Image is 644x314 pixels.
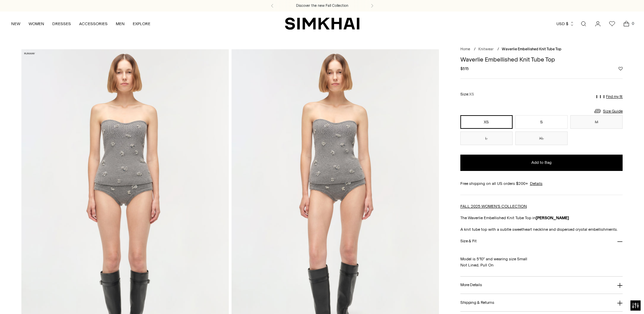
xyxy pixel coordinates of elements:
[536,215,569,220] strong: [PERSON_NAME]
[531,160,552,165] span: Add to Bag
[460,132,513,145] button: L
[460,91,474,98] label: Size:
[460,47,623,52] nav: breadcrumbs
[630,20,636,27] span: 0
[29,16,44,31] a: WOMEN
[556,16,574,31] button: USD $
[460,47,470,51] a: Home
[79,16,108,31] a: ACCESSORIES
[133,16,150,31] a: EXPLORE
[570,115,623,129] button: M
[460,226,623,232] p: A knit tube top with a subtle sweetheart neckline and dispersed crystal embellishments.
[469,92,474,97] span: XS
[460,283,482,287] h3: More Details
[591,17,605,31] a: Go to the account page
[460,115,513,129] button: XS
[460,232,623,250] button: Size & Fit
[577,17,590,31] a: Open search modal
[285,17,360,30] a: SIMKHAI
[460,66,469,72] span: $515
[11,16,20,31] a: NEW
[530,180,542,187] a: Details
[515,132,568,145] button: XL
[620,17,633,31] a: Open cart modal
[474,47,476,52] div: /
[52,16,71,31] a: DRESSES
[515,115,568,129] button: S
[460,294,623,311] button: Shipping & Returns
[593,107,623,115] a: Size Guide
[497,47,499,52] div: /
[460,155,623,171] button: Add to Bag
[460,215,623,221] p: The Waverlie Embellished Knit Tube Top in
[619,67,623,71] button: Add to Wishlist
[478,47,494,51] a: Knitwear
[460,204,527,209] a: FALL 2025 WOMEN'S COLLECTION
[460,239,477,243] h3: Size & Fit
[460,56,623,63] h1: Waverlie Embellished Knit Tube Top
[296,3,348,8] a: Discover the new Fall Collection
[502,47,562,51] span: Waverlie Embellished Knit Tube Top
[460,277,623,294] button: More Details
[460,300,494,305] h3: Shipping & Returns
[116,16,125,31] a: MEN
[460,250,623,268] p: Model is 5'10" and wearing size Small Not Lined, Pull On
[460,180,623,187] div: Free shipping on all US orders $200+
[605,17,619,31] a: Wishlist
